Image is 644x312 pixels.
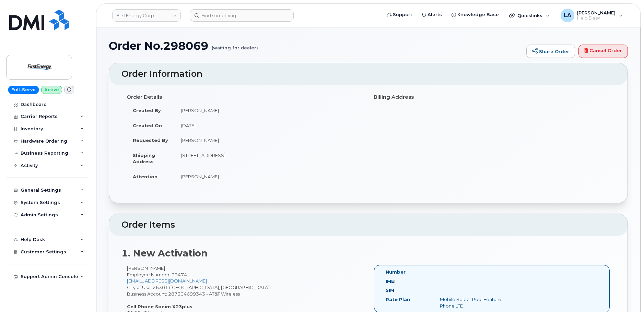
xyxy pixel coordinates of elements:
td: [PERSON_NAME] [175,169,363,184]
label: Number [386,269,406,275]
td: [PERSON_NAME] [175,103,363,118]
a: Cancel Order [578,45,628,58]
span: Employee Number: 33474 [127,272,187,277]
a: Share Order [526,45,575,58]
td: [STREET_ADDRESS] [175,148,363,169]
h4: Billing Address [374,94,610,100]
div: Mobile Select Pool Feature Phone LTE [435,296,511,309]
small: (waiting for dealer) [212,40,258,50]
a: [EMAIL_ADDRESS][DOMAIN_NAME] [127,278,207,284]
strong: Cell Phone Sonim XP3plus [127,304,192,309]
strong: Created On [133,123,162,128]
h2: Order Information [121,69,615,79]
strong: 1. New Activation [121,248,208,259]
h1: Order No.298069 [109,40,523,52]
label: IMEI [386,278,396,285]
td: [PERSON_NAME] [175,133,363,148]
h4: Order Details [127,94,363,100]
strong: Shipping Address [133,153,155,165]
h2: Order Items [121,220,615,230]
label: SIM [386,287,394,293]
td: [DATE] [175,118,363,133]
strong: Created By [133,108,161,113]
strong: Requested By [133,137,168,143]
label: Rate Plan [386,296,410,303]
strong: Attention [133,174,157,179]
